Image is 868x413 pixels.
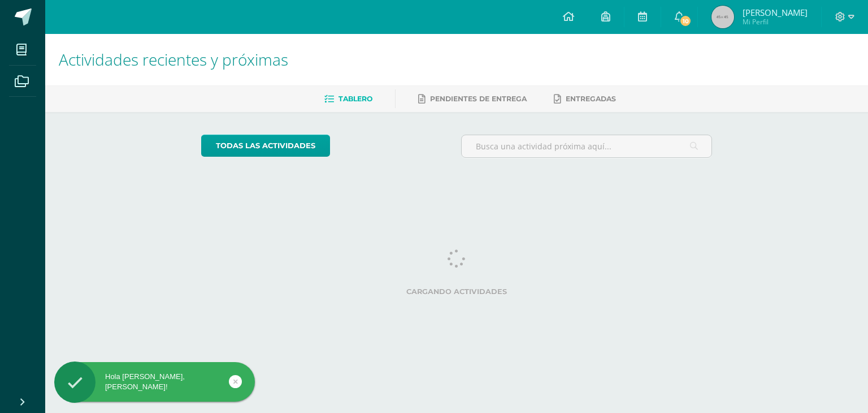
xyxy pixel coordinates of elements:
span: [PERSON_NAME] [743,7,808,18]
span: Pendientes de entrega [430,94,527,103]
input: Busca una actividad próxima aquí... [462,135,712,157]
span: Actividades recientes y próximas [59,49,288,70]
div: Hola [PERSON_NAME], [PERSON_NAME]! [54,372,255,392]
img: 45x45 [711,6,734,28]
a: todas las Actividades [201,135,330,157]
label: Cargando actividades [201,287,713,296]
span: Tablero [338,94,372,103]
span: Entregadas [566,94,616,103]
span: Mi Perfil [743,17,808,27]
a: Pendientes de entrega [418,90,527,108]
span: 10 [679,15,692,27]
a: Tablero [324,90,372,108]
a: Entregadas [554,90,616,108]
